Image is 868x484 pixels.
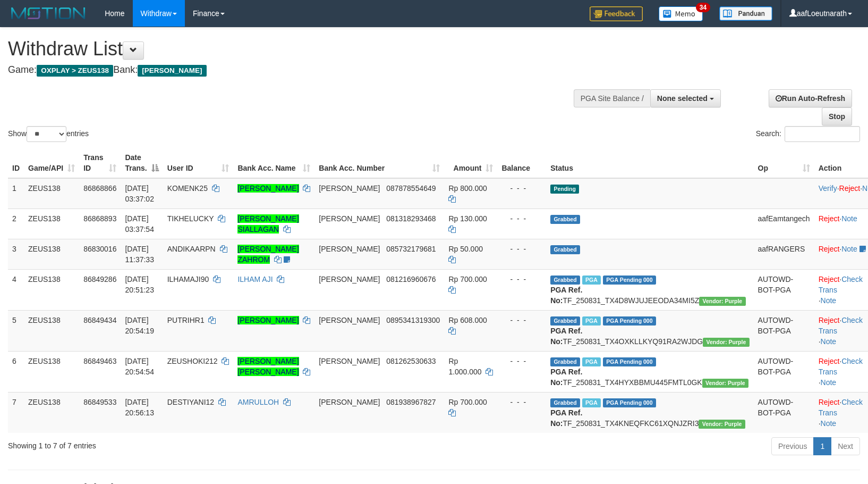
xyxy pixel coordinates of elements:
[819,275,863,294] a: Check Trans
[237,398,279,406] a: AMRULLOH
[386,357,436,365] span: Copy 081262530633 to clipboard
[24,351,79,392] td: ZEUS138
[582,398,601,407] span: Marked by aafRornrotha
[699,420,745,429] span: Vendor URL: https://trx4.1velocity.biz
[125,184,154,203] span: [DATE] 03:37:02
[24,239,79,269] td: ZEUS138
[386,214,436,223] span: Copy 081318293468 to clipboard
[603,316,656,326] span: PGA Pending
[839,184,861,193] a: Reject
[550,185,579,194] span: Pending
[8,351,24,392] td: 6
[550,316,580,326] span: Grabbed
[24,148,79,178] th: Game/API: activate to sort column ascending
[819,275,840,283] a: Reject
[125,245,154,264] span: [DATE] 11:37:33
[386,245,436,253] span: Copy 085732179681 to clipboard
[819,214,840,223] a: Reject
[754,351,814,392] td: AUTOWD-BOT-PGA
[163,148,234,178] th: User ID: activate to sort column ascending
[696,3,710,12] span: 34
[785,126,860,142] input: Search:
[444,148,497,178] th: Amount: activate to sort column ascending
[546,392,753,433] td: TF_250831_TX4KNEQFKC61XQNJZRI3
[319,316,380,324] span: [PERSON_NAME]
[821,337,837,346] a: Note
[448,245,483,253] span: Rp 50.000
[841,214,857,223] a: Note
[582,276,601,285] span: Marked by aafRornrotha
[497,148,546,178] th: Balance
[237,214,299,233] a: [PERSON_NAME] SIALLAGAN
[448,357,481,376] span: Rp 1.000.000
[590,6,643,21] img: Feedback.jpg
[8,436,354,451] div: Showing 1 to 7 of 7 entries
[386,275,436,283] span: Copy 081216960676 to clipboard
[237,184,299,193] a: [PERSON_NAME]
[319,275,380,283] span: [PERSON_NAME]
[771,437,814,455] a: Previous
[699,297,745,306] span: Vendor URL: https://trx4.1velocity.biz
[448,275,487,283] span: Rp 700.000
[79,148,121,178] th: Trans ID: activate to sort column ascending
[582,316,601,326] span: Marked by aafRornrotha
[501,213,542,224] div: - - -
[237,316,299,324] a: [PERSON_NAME]
[819,398,863,417] a: Check Trans
[121,148,163,178] th: Date Trans.: activate to sort column descending
[819,184,837,193] a: Verify
[83,275,116,283] span: 86849286
[8,392,24,433] td: 7
[819,357,863,376] a: Check Trans
[821,296,837,305] a: Note
[501,397,542,407] div: - - -
[8,148,24,178] th: ID
[501,356,542,366] div: - - -
[83,398,116,406] span: 86849533
[819,245,840,253] a: Reject
[550,215,580,224] span: Grabbed
[821,419,837,428] a: Note
[546,310,753,351] td: TF_250831_TX4OXKLLKYQ91RA2WJDG
[125,316,154,335] span: [DATE] 20:54:19
[167,316,205,324] span: PUTRIHR1
[813,437,831,455] a: 1
[550,357,580,366] span: Grabbed
[24,392,79,433] td: ZEUS138
[386,184,436,193] span: Copy 087878554649 to clipboard
[754,148,814,178] th: Op: activate to sort column ascending
[83,316,116,324] span: 86849434
[27,126,66,142] select: Showentries
[754,269,814,310] td: AUTOWD-BOT-PGA
[237,245,299,264] a: [PERSON_NAME] ZAHROM
[546,148,753,178] th: Status
[237,357,299,376] a: [PERSON_NAME] [PERSON_NAME]
[8,38,568,60] h1: Withdraw List
[582,357,601,366] span: Marked by aafRornrotha
[754,208,814,239] td: aafEamtangech
[8,65,568,76] h4: Game: Bank:
[37,65,113,77] span: OXPLAY > ZEUS138
[24,178,79,209] td: ZEUS138
[8,5,89,21] img: MOTION_logo.png
[754,392,814,433] td: AUTOWD-BOT-PGA
[448,398,487,406] span: Rp 700.000
[703,338,749,347] span: Vendor URL: https://trx4.1velocity.biz
[125,214,154,233] span: [DATE] 03:37:54
[550,327,582,346] b: PGA Ref. No:
[8,269,24,310] td: 4
[167,214,214,223] span: TIKHELUCKY
[603,276,656,285] span: PGA Pending
[8,239,24,269] td: 3
[501,274,542,285] div: - - -
[574,89,650,107] div: PGA Site Balance /
[546,351,753,392] td: TF_250831_TX4HYXBBMU445FMTL0GK
[125,275,154,294] span: [DATE] 20:51:23
[501,315,542,326] div: - - -
[386,398,436,406] span: Copy 081938967827 to clipboard
[819,316,840,324] a: Reject
[831,437,860,455] a: Next
[546,269,753,310] td: TF_250831_TX4D8WJUJEEODA34MI5Z
[83,245,116,253] span: 86830016
[650,89,721,107] button: None selected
